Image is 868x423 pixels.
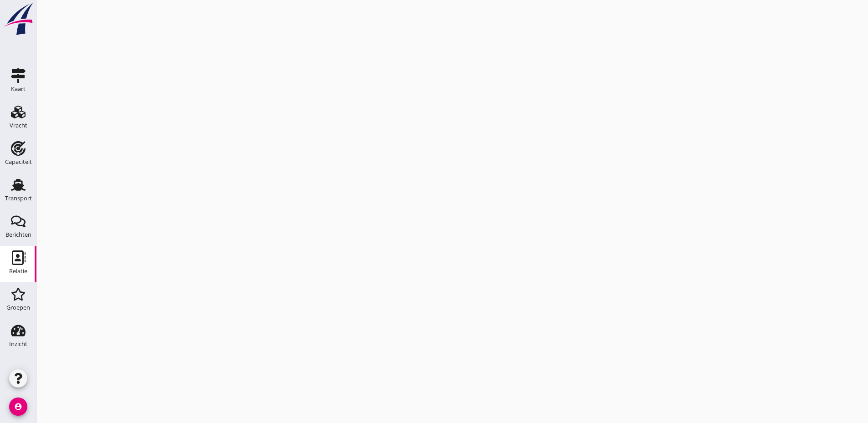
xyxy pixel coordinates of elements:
div: Vracht [10,122,27,128]
div: Inzicht [9,341,27,347]
div: Groepen [6,305,30,311]
div: Kaart [11,86,26,92]
i: account_circle [9,398,27,416]
div: Capaciteit [5,159,32,165]
div: Transport [5,195,32,201]
img: logo-small.a267ee39.svg [2,2,35,36]
div: Relatie [9,268,27,274]
div: Berichten [5,232,31,238]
